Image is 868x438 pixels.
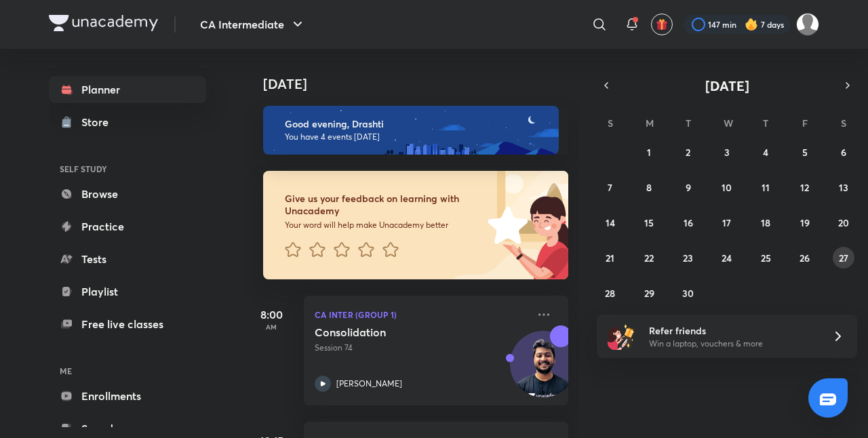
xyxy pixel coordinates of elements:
[511,338,576,403] img: Avatar
[599,247,621,268] button: September 21, 2025
[49,15,158,35] a: Company Logo
[800,216,810,229] abbr: September 19, 2025
[49,157,206,180] h6: SELF STUDY
[833,212,854,233] button: September 20, 2025
[49,245,206,273] a: Tests
[336,378,402,390] p: [PERSON_NAME]
[686,181,691,194] abbr: September 9, 2025
[677,141,699,163] button: September 2, 2025
[606,216,615,229] abbr: September 14, 2025
[616,76,838,95] button: [DATE]
[677,247,699,268] button: September 23, 2025
[755,176,776,198] button: September 11, 2025
[763,146,768,159] abbr: September 4, 2025
[285,220,483,231] p: Your word will help make Unacademy better
[192,11,314,38] button: CA Intermediate
[638,247,660,268] button: September 22, 2025
[608,323,635,350] img: referral
[724,146,730,159] abbr: September 3, 2025
[838,216,849,229] abbr: September 20, 2025
[649,338,816,350] p: Win a laptop, vouchers & more
[599,176,621,198] button: September 7, 2025
[244,306,298,323] h5: 8:00
[599,212,621,233] button: September 14, 2025
[606,252,614,264] abbr: September 21, 2025
[716,212,738,233] button: September 17, 2025
[651,14,673,35] button: avatar
[800,252,810,264] abbr: September 26, 2025
[638,282,660,304] button: September 29, 2025
[646,181,652,194] abbr: September 8, 2025
[49,359,206,382] h6: ME
[49,311,206,338] a: Free live classes
[649,323,816,338] h6: Refer friends
[745,18,758,31] img: streak
[755,247,776,268] button: September 25, 2025
[794,176,816,198] button: September 12, 2025
[722,181,732,194] abbr: September 10, 2025
[608,117,613,130] abbr: Sunday
[608,181,612,194] abbr: September 7, 2025
[755,141,776,163] button: September 4, 2025
[682,287,694,300] abbr: September 30, 2025
[839,252,848,264] abbr: September 27, 2025
[656,18,668,31] img: avatar
[722,216,731,229] abbr: September 17, 2025
[683,252,693,264] abbr: September 23, 2025
[833,176,854,198] button: September 13, 2025
[647,146,651,159] abbr: September 1, 2025
[677,282,699,304] button: September 30, 2025
[724,117,733,130] abbr: Wednesday
[315,306,528,323] p: CA Inter (Group 1)
[833,247,854,268] button: September 27, 2025
[761,216,770,229] abbr: September 18, 2025
[794,212,816,233] button: September 19, 2025
[644,216,654,229] abbr: September 15, 2025
[716,141,738,163] button: September 3, 2025
[761,252,771,264] abbr: September 25, 2025
[841,146,846,159] abbr: September 6, 2025
[794,141,816,163] button: September 5, 2025
[800,181,809,194] abbr: September 12, 2025
[49,76,206,103] a: Planner
[81,114,117,130] div: Store
[755,212,776,233] button: September 18, 2025
[677,176,699,198] button: September 9, 2025
[722,252,732,264] abbr: September 24, 2025
[49,180,206,207] a: Browse
[684,216,693,229] abbr: September 16, 2025
[802,146,808,159] abbr: September 5, 2025
[705,77,749,95] span: [DATE]
[263,106,559,155] img: evening
[841,117,846,130] abbr: Saturday
[638,212,660,233] button: September 15, 2025
[763,117,768,130] abbr: Thursday
[716,247,738,268] button: September 24, 2025
[646,117,654,130] abbr: Monday
[49,108,206,136] a: Store
[796,13,819,36] img: Drashti Patel
[49,15,158,31] img: Company Logo
[794,247,816,268] button: September 26, 2025
[638,141,660,163] button: September 1, 2025
[716,176,738,198] button: September 10, 2025
[638,176,660,198] button: September 8, 2025
[802,117,808,130] abbr: Friday
[833,141,854,163] button: September 6, 2025
[605,287,615,300] abbr: September 28, 2025
[441,171,568,279] img: feedback_image
[644,252,654,264] abbr: September 22, 2025
[677,212,699,233] button: September 16, 2025
[244,323,298,331] p: AM
[762,181,770,194] abbr: September 11, 2025
[285,193,483,217] h6: Give us your feedback on learning with Unacademy
[315,342,528,354] p: Session 74
[644,287,654,300] abbr: September 29, 2025
[839,181,848,194] abbr: September 13, 2025
[686,117,691,130] abbr: Tuesday
[686,146,690,159] abbr: September 2, 2025
[49,278,206,305] a: Playlist
[49,382,206,410] a: Enrollments
[285,132,547,142] p: You have 4 events [DATE]
[285,118,547,130] h6: Good evening, Drashti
